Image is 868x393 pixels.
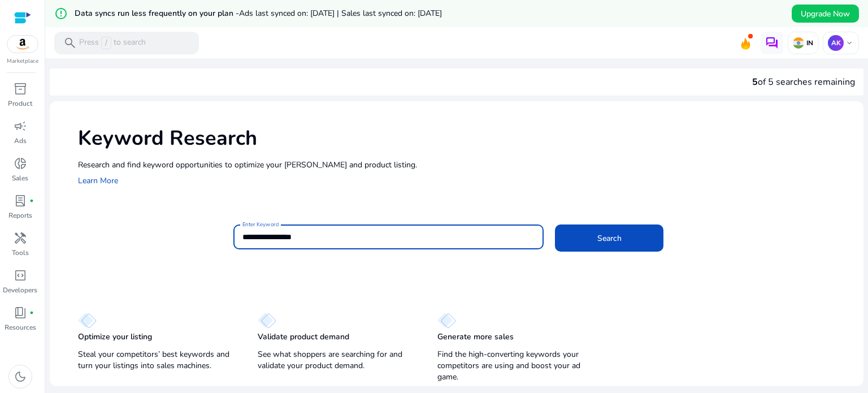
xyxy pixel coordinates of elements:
[12,173,28,183] p: Sales
[258,349,415,372] p: See what shoppers are searching for and validate your product demand.
[8,210,32,221] p: Reports
[14,82,27,96] span: inventory_2
[8,98,32,109] p: Product
[793,37,804,49] img: in.svg
[437,349,594,383] p: Find the high-converting keywords your competitors are using and boost your ad game.
[801,8,850,20] span: Upgrade Now
[845,38,854,47] span: keyboard_arrow_down
[828,35,844,51] p: AK
[7,57,38,66] p: Marketplace
[78,331,152,343] p: Optimize your listing
[258,331,349,343] p: Validate product demand
[5,322,36,332] p: Resources
[14,306,27,319] span: book_4
[29,198,34,203] span: fiber_manual_record
[14,194,27,208] span: lab_profile
[14,119,27,133] span: campaign
[63,36,77,50] span: search
[597,232,622,244] span: Search
[437,331,514,343] p: Generate more sales
[78,175,118,186] a: Learn More
[14,370,27,383] span: dark_mode
[54,7,68,20] mat-icon: error_outline
[79,37,146,49] p: Press to search
[437,313,456,329] img: diamond.svg
[752,75,855,89] div: of 5 searches remaining
[78,349,235,372] p: Steal your competitors’ best keywords and turn your listings into sales machines.
[752,76,758,88] span: 5
[14,157,27,170] span: donut_small
[78,126,852,150] h1: Keyword Research
[7,36,38,53] img: amazon.svg
[3,285,37,295] p: Developers
[14,269,27,282] span: code_blocks
[242,221,279,228] mat-label: Enter Keyword
[239,8,442,19] span: Ads last synced on: [DATE] | Sales last synced on: [DATE]
[78,313,97,329] img: diamond.svg
[101,37,111,49] span: /
[75,9,442,19] h5: Data syncs run less frequently on your plan -
[555,224,663,252] button: Search
[12,248,29,258] p: Tools
[78,159,852,171] p: Research and find keyword opportunities to optimize your [PERSON_NAME] and product listing.
[14,136,27,146] p: Ads
[14,231,27,245] span: handyman
[792,5,859,23] button: Upgrade Now
[804,38,813,47] p: IN
[258,313,276,329] img: diamond.svg
[29,310,34,315] span: fiber_manual_record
